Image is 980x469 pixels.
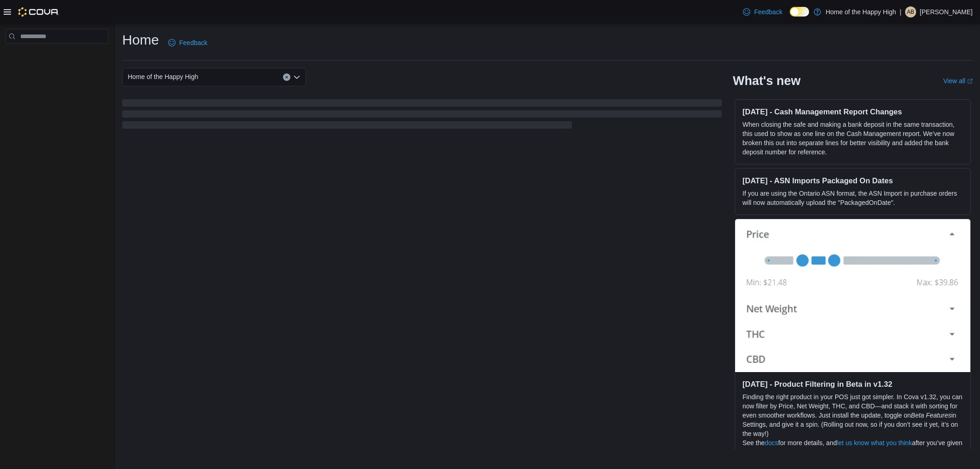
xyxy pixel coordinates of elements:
p: Home of the Happy High [826,6,896,17]
h3: [DATE] - Product Filtering in Beta in v1.32 [742,379,963,389]
button: Open list of options [293,73,300,81]
div: Andrea Benvenuto [905,6,916,17]
svg: External link [967,79,973,84]
h2: What's new [733,73,800,88]
em: Beta Features [911,412,952,419]
p: If you are using the Ontario ASN format, the ASN Import in purchase orders will now automatically... [742,189,963,207]
a: let us know what you think [837,439,912,446]
span: AB [907,6,914,17]
a: Feedback [739,3,786,21]
span: Loading [122,101,722,130]
span: Feedback [179,38,207,47]
p: [PERSON_NAME] [920,6,973,17]
span: Feedback [754,7,782,17]
a: View allExternal link [943,77,973,85]
img: Cova [18,7,59,17]
span: Home of the Happy High [128,71,198,82]
p: See the for more details, and after you’ve given it a try. [742,438,963,457]
a: docs [765,439,778,446]
p: Finding the right product in your POS just got simpler. In Cova v1.32, you can now filter by Pric... [742,392,963,438]
span: Dark Mode [790,17,790,17]
a: Feedback [164,34,211,52]
p: | [900,6,901,17]
p: When closing the safe and making a bank deposit in the same transaction, this used to show as one... [742,120,963,157]
h3: [DATE] - ASN Imports Packaged On Dates [742,176,963,185]
button: Clear input [283,73,290,81]
input: Dark Mode [790,7,809,17]
nav: Complex example [6,45,108,68]
h1: Home [122,31,159,49]
h3: [DATE] - Cash Management Report Changes [742,107,963,116]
